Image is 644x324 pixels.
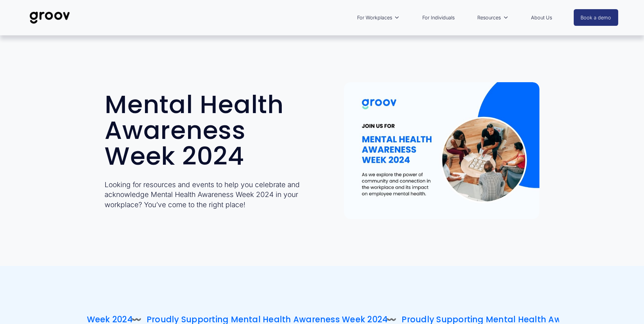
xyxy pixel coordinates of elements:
a: About Us [528,10,555,25]
a: folder dropdown [354,10,403,25]
a: For Individuals [419,10,458,25]
span: For Workplaces [357,13,392,22]
a: folder dropdown [474,10,512,25]
span: Resources [477,13,501,22]
h1: Mental Health Awareness Week 2024 [105,92,300,169]
a: Book a demo [574,9,619,26]
img: Groov | Unlock Human Potential at Work and in Life [26,6,74,29]
p: Looking for resources and events to help you celebrate and acknowledge Mental Health Awareness We... [105,180,300,209]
